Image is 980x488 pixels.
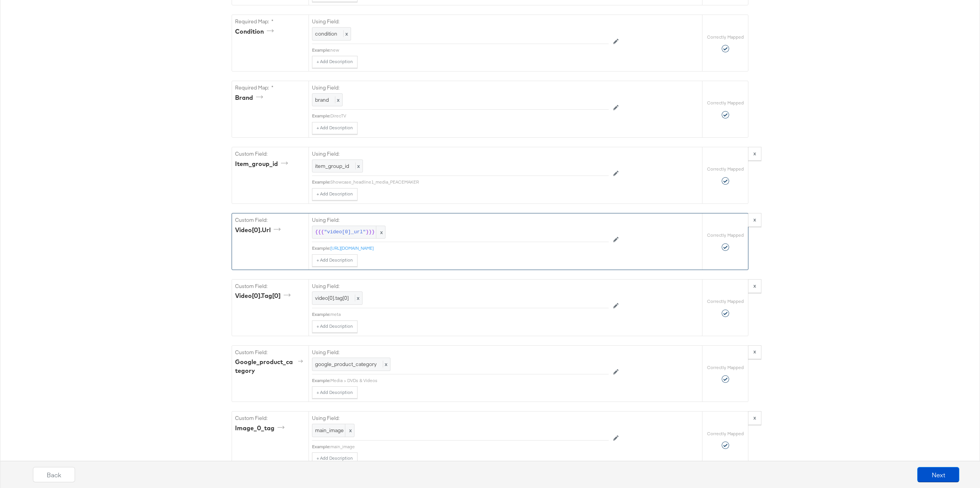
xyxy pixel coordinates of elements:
[235,84,305,91] label: Required Map: *
[235,159,291,168] div: item_group_id
[312,47,330,53] div: Example:
[330,179,609,185] div: Showcase_headline1_media_PEACEMAKER
[335,96,340,103] span: x
[235,18,305,25] label: Required Map: *
[235,226,283,234] div: video[0].url
[235,216,305,224] label: Custom Field:
[748,147,761,161] button: x
[376,226,385,239] span: x
[748,279,761,293] button: x
[753,216,756,223] strong: x
[312,84,609,91] label: Using Field:
[312,179,330,185] div: Example:
[312,311,330,317] div: Example:
[748,411,761,425] button: x
[312,377,330,384] div: Example:
[235,349,305,356] label: Custom Field:
[312,216,609,224] label: Using Field:
[707,431,744,437] label: Correctly Mapped
[707,34,744,40] label: Correctly Mapped
[315,30,337,37] span: condition
[312,320,358,333] button: + Add Description
[312,386,358,399] button: + Add Description
[312,56,358,68] button: + Add Description
[324,229,366,236] span: "video[0]_url"
[235,93,266,102] div: brand
[312,254,358,267] button: + Add Description
[748,213,761,227] button: x
[343,30,348,37] span: x
[315,294,349,301] span: video[0].tag[0]
[917,467,959,482] button: Next
[330,444,609,450] div: main_image
[312,18,609,25] label: Using Field:
[312,122,358,134] button: + Add Description
[330,311,609,317] div: meta
[312,349,609,356] label: Using Field:
[355,163,360,169] span: x
[33,467,75,482] button: Back
[330,245,374,251] a: [URL][DOMAIN_NAME]
[707,232,744,238] label: Correctly Mapped
[707,298,744,304] label: Correctly Mapped
[312,283,609,290] label: Using Field:
[753,282,756,289] strong: x
[312,415,609,422] label: Using Field:
[366,229,375,236] span: }}}
[315,163,349,169] span: item_group_id
[235,150,305,158] label: Custom Field:
[753,348,756,355] strong: x
[383,361,387,368] span: x
[330,113,609,119] div: DirecTV
[707,100,744,106] label: Correctly Mapped
[235,424,287,433] div: image_0_tag
[330,47,609,53] div: new
[315,427,351,434] span: main_image
[312,452,358,465] button: + Add Description
[315,361,377,368] span: google_product_category
[235,415,305,422] label: Custom Field:
[330,377,609,384] div: Media > DVDs & Videos
[753,150,756,157] strong: x
[312,188,358,200] button: + Add Description
[312,245,330,251] div: Example:
[345,424,354,437] span: x
[235,358,305,375] div: google_product_category
[355,294,359,301] span: x
[235,283,305,290] label: Custom Field:
[235,27,276,36] div: condition
[315,96,329,103] span: brand
[753,414,756,421] strong: x
[707,364,744,371] label: Correctly Mapped
[707,166,744,172] label: Correctly Mapped
[315,229,324,236] span: {{{
[312,113,330,119] div: Example:
[312,150,609,158] label: Using Field:
[312,444,330,450] div: Example:
[748,345,761,359] button: x
[235,291,293,300] div: video[0].tag[0]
